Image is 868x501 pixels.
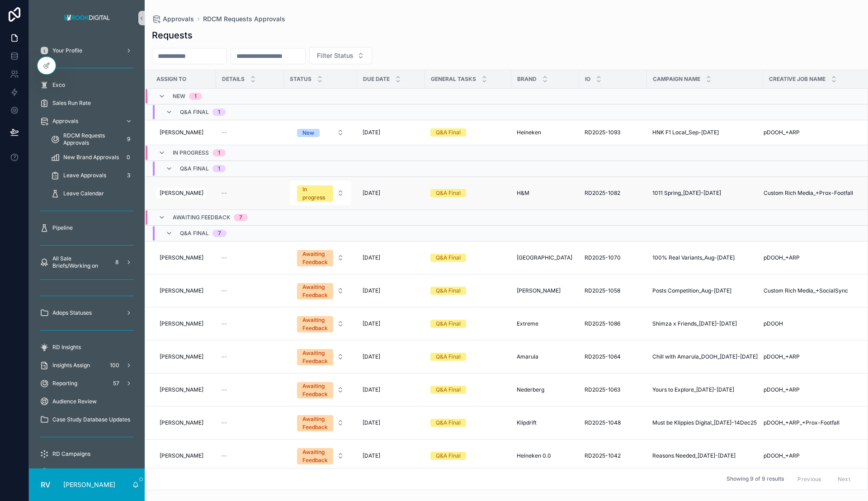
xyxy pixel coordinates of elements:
[652,353,758,360] span: Chill with Amarula_DOOH_[DATE]-[DATE]
[517,76,537,83] span: Brand
[34,77,139,93] a: Exco
[309,47,372,64] button: Select Button
[764,386,800,393] span: pDOOH_+ARP
[222,386,227,393] span: --
[160,452,203,459] span: [PERSON_NAME]
[289,180,352,206] a: Select Button
[218,230,221,237] div: 7
[517,353,538,360] span: Amarula
[363,386,420,393] a: [DATE]
[52,99,91,107] span: Sales Run Rate
[222,287,278,294] a: --
[160,386,203,393] span: [PERSON_NAME]
[52,450,90,458] span: RD Campaigns
[290,312,351,336] button: Select Button
[302,129,314,137] div: New
[430,320,506,328] a: Q&A Final
[431,76,476,83] span: General Tasks
[517,386,544,393] span: Nederberg
[764,419,856,426] a: pDOOH_+ARP_+Prox-Footfall
[289,311,352,336] a: Select Button
[363,320,420,327] a: [DATE]
[430,287,506,295] a: Q&A Final
[430,128,506,137] a: Q&A Final
[363,287,420,294] a: [DATE]
[585,386,642,393] a: RD2025-1063
[517,320,538,327] span: Extreme
[34,411,139,428] a: Case Study Database Updates
[517,452,574,459] a: Heineken 0.0
[764,189,853,197] span: Custom Rich Media_+Prox-Footfall
[585,353,642,360] a: RD2025-1064
[764,353,800,360] span: pDOOH_+ARP
[436,287,461,295] div: Q&A Final
[63,154,119,161] span: New Brand Approvals
[52,380,77,387] span: Reporting
[222,287,227,294] span: --
[652,419,758,426] a: Must be Klippies Digital_[DATE]-14Dec25
[160,254,203,261] span: [PERSON_NAME]
[363,189,420,197] a: [DATE]
[769,76,826,83] span: Creative Job Name
[34,375,139,392] a: Reporting57
[764,320,856,327] a: pDOOH
[160,419,203,426] span: [PERSON_NAME]
[585,129,642,136] a: RD2025-1093
[52,362,90,369] span: Insights Assign
[585,386,620,393] span: RD2025-1063
[156,317,211,331] a: [PERSON_NAME]
[160,353,203,360] span: [PERSON_NAME]
[302,185,328,202] div: In progress
[222,452,278,459] a: --
[363,452,420,459] a: [DATE]
[180,165,209,172] span: Q&A Final
[764,320,783,327] span: pDOOH
[652,386,734,393] span: Yours to Explore_[DATE]-[DATE]
[63,480,115,489] p: [PERSON_NAME]
[726,476,784,483] span: Showing 9 of 9 results
[302,283,328,299] div: Awaiting Feedback
[517,320,574,327] a: Extreme
[652,129,719,136] span: HNK F1 Local_Sep-[DATE]
[289,278,352,303] a: Select Button
[203,14,285,24] span: RDCM Requests Approvals
[436,128,461,137] div: Q&A Final
[156,250,211,265] a: [PERSON_NAME]
[222,320,227,327] span: --
[430,353,506,361] a: Q&A Final
[585,452,621,459] span: RD2025-1042
[290,411,351,435] button: Select Button
[363,189,380,197] span: [DATE]
[52,81,65,89] span: Exco
[652,287,758,294] a: Posts Competition_Aug-[DATE]
[289,410,352,435] a: Select Button
[180,109,209,116] span: Q&A Final
[764,353,856,360] a: pDOOH_+ARP
[156,449,211,463] a: [PERSON_NAME]
[363,254,380,261] span: [DATE]
[585,452,642,459] a: RD2025-1042
[123,170,134,181] div: 3
[152,29,193,42] h1: Requests
[764,287,848,294] span: Custom Rich Media_+SocialSync
[34,305,139,321] a: Adops Statuses
[61,11,113,25] img: App logo
[290,76,311,83] span: Status
[652,254,758,261] a: 100% Real Variants_Aug-[DATE]
[34,95,139,111] a: Sales Run Rate
[63,172,106,179] span: Leave Approvals
[173,93,185,100] span: New
[764,452,856,459] a: pDOOH_+ARP
[34,339,139,355] a: RD Insights
[63,190,104,197] span: Leave Calendar
[652,452,736,459] span: Reasons Needed_[DATE]-[DATE]
[430,386,506,394] a: Q&A Final
[585,287,620,294] span: RD2025-1058
[585,189,620,197] span: RD2025-1082
[45,131,139,147] a: RDCM Requests Approvals9
[652,419,757,426] span: Must be Klippies Digital_[DATE]-14Dec25
[585,254,621,261] span: RD2025-1070
[652,189,721,197] span: 1011 Spring_[DATE]-[DATE]
[302,448,328,464] div: Awaiting Feedback
[222,452,227,459] span: --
